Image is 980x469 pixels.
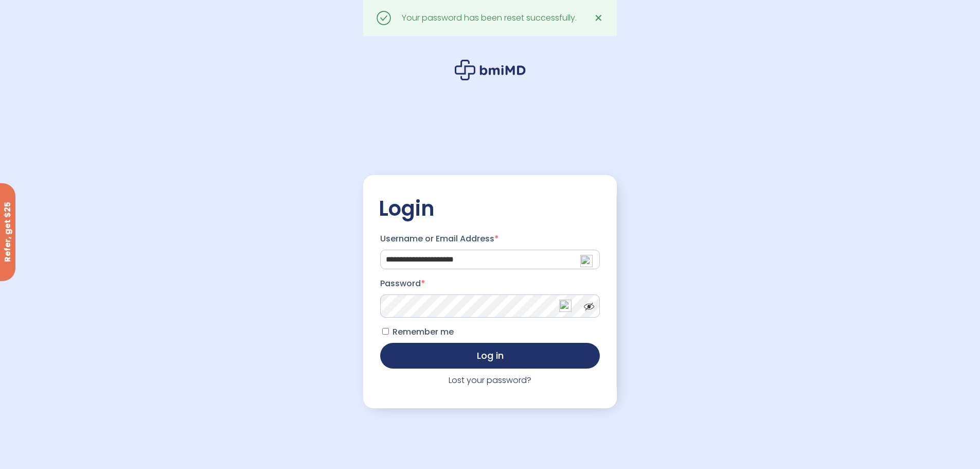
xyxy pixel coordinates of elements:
img: npw-badge-icon-locked.svg [580,255,593,267]
a: ✕ [589,8,609,28]
label: Password [380,275,600,292]
span: ✕ [594,11,603,25]
label: Username or Email Address [380,231,600,247]
input: Remember me [382,328,389,335]
img: npw-badge-icon-locked.svg [559,300,572,312]
h2: Login [379,196,601,221]
a: Lost your password? [449,374,531,386]
div: Your password has been reset successfully. [402,11,577,25]
span: Remember me [393,326,454,338]
button: Log in [380,343,600,369]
